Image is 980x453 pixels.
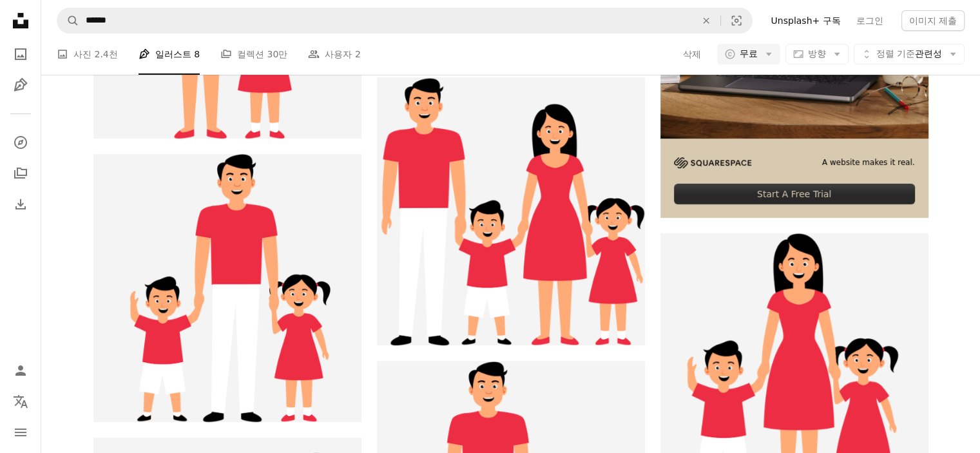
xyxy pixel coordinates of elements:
button: 정렬 기준관련성 [854,44,965,64]
button: 메뉴 [8,419,34,445]
span: 2.4천 [94,47,117,61]
a: 로그인 [849,10,891,31]
a: 나란히 서 있는 3인 가족 [377,206,645,217]
button: 시각적 검색 [721,8,752,33]
span: 30만 [267,47,288,61]
a: 탐색 [8,130,34,155]
a: 한 여성과 두 아이가 나란히 서 있습니다 [660,361,928,372]
span: 2 [355,47,361,61]
button: 방향 [785,44,849,64]
button: 이미지 제출 [901,10,965,31]
a: 한 남자와 두 아이가 나란히 서 있습니다 [93,282,361,294]
a: 사진 2.4천 [57,34,118,75]
button: 무료 [717,44,780,64]
span: 방향 [808,48,826,59]
img: file-1705255347840-230a6ab5bca9image [674,157,751,168]
a: 사용자 2 [308,34,360,75]
span: 무료 [740,48,758,61]
a: 다운로드 내역 [8,191,34,217]
a: 컬렉션 30만 [220,34,287,75]
img: 나란히 서 있는 3인 가족 [377,77,645,345]
a: 로그인 / 가입 [8,358,34,383]
button: 삭제 [682,44,702,64]
button: 삭제 [692,8,720,33]
span: 관련성 [876,48,942,61]
a: 컬렉션 [8,160,34,186]
span: A website makes it real. [822,157,915,168]
span: 정렬 기준 [876,48,915,59]
img: 한 남자와 두 아이가 나란히 서 있습니다 [93,154,361,422]
button: 언어 [8,389,34,414]
a: 사진 [8,41,34,67]
a: 홈 — Unsplash [8,8,34,36]
a: Unsplash+ 구독 [763,10,848,31]
button: Unsplash 검색 [57,8,79,33]
form: 사이트 전체에서 이미지 찾기 [57,8,753,34]
div: Start A Free Trial [674,184,915,204]
a: 일러스트 [8,72,34,98]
